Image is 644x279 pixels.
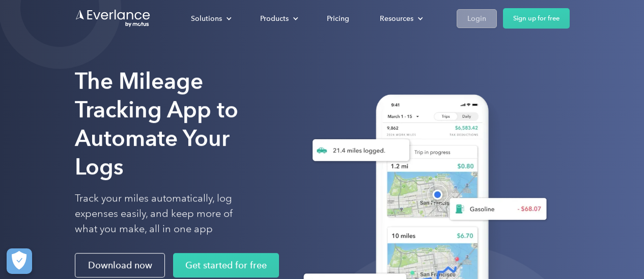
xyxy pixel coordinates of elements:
div: Products [260,12,289,25]
div: Solutions [181,10,240,28]
a: Go to homepage [75,9,151,28]
div: Products [250,10,306,28]
a: Login [457,9,497,28]
a: Get started for free [173,253,279,277]
a: Download now [75,253,165,277]
a: Pricing [317,10,359,28]
strong: The Mileage Tracking App to Automate Your Logs [75,67,238,180]
div: Resources [370,10,431,28]
a: Sign up for free [503,8,570,29]
button: Cookies Settings [7,248,32,274]
div: Solutions [191,12,222,25]
div: Resources [380,12,413,25]
div: Login [467,12,486,25]
div: Pricing [327,12,349,25]
p: Track your miles automatically, log expenses easily, and keep more of what you make, all in one app [75,191,257,237]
